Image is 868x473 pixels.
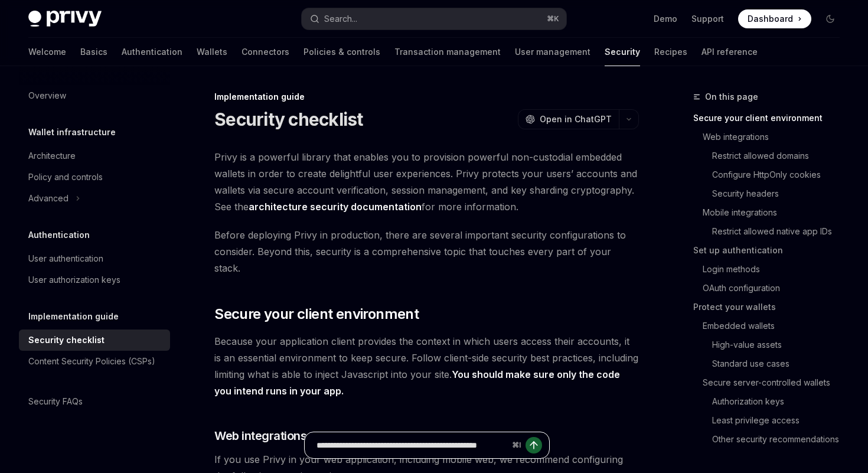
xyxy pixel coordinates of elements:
div: Security FAQs [28,394,83,409]
button: Open in ChatGPT [518,109,619,129]
span: Because your application client provides the context in which users access their accounts, it is ... [214,333,639,399]
a: Recipes [654,38,687,66]
span: Secure your client environment [214,305,419,324]
div: Advanced [28,191,68,205]
a: OAuth configuration [693,279,849,298]
button: Send message [526,437,542,454]
span: Open in ChatGPT [540,113,612,125]
div: Search... [324,12,357,26]
input: Ask a question... [316,432,508,458]
a: architecture security documentation [249,201,422,213]
button: Toggle dark mode [821,9,840,28]
a: Authorization keys [693,392,849,411]
a: Security checklist [19,330,170,351]
a: Architecture [19,145,170,167]
a: User authorization keys [19,269,170,291]
h5: Authentication [28,228,90,242]
div: Architecture [28,149,76,163]
span: Dashboard [748,13,793,25]
a: Set up authentication [693,241,849,260]
a: Basics [80,38,107,66]
span: Web integrations [214,428,306,444]
span: Before deploying Privy in production, there are several important security configurations to cons... [214,227,639,276]
a: Welcome [28,38,66,66]
a: Policies & controls [304,38,380,66]
a: API reference [701,38,758,66]
a: Policy and controls [19,167,170,188]
a: High-value assets [693,335,849,354]
button: Open search [302,8,566,30]
a: Content Security Policies (CSPs) [19,351,170,372]
a: Other security recommendations [693,430,849,449]
button: Toggle Advanced section [19,188,170,209]
span: ⌘ K [547,14,559,24]
a: Least privilege access [693,411,849,430]
a: Standard use cases [693,354,849,373]
span: On this page [705,90,758,104]
a: Restrict allowed native app IDs [693,222,849,241]
div: Implementation guide [214,91,639,103]
a: Dashboard [738,9,811,28]
img: dark logo [28,11,102,27]
a: Embedded wallets [693,317,849,335]
a: Connectors [242,38,289,66]
a: Secure your client environment [693,109,849,128]
a: Overview [19,85,170,106]
a: Authentication [122,38,182,66]
h1: Security checklist [214,109,363,130]
a: User management [515,38,590,66]
a: Security FAQs [19,391,170,412]
span: Privy is a powerful library that enables you to provision powerful non-custodial embedded wallets... [214,149,639,215]
a: User authentication [19,248,170,269]
a: Wallets [197,38,227,66]
a: Web integrations [693,128,849,146]
a: Restrict allowed domains [693,146,849,165]
h5: Wallet infrastructure [28,125,116,139]
a: Transaction management [394,38,501,66]
a: Demo [654,13,677,25]
div: Content Security Policies (CSPs) [28,354,155,368]
a: Support [691,13,724,25]
div: Policy and controls [28,170,103,184]
div: Overview [28,89,66,103]
a: Mobile integrations [693,203,849,222]
a: Login methods [693,260,849,279]
a: Security headers [693,184,849,203]
a: Configure HttpOnly cookies [693,165,849,184]
h5: Implementation guide [28,309,119,324]
div: Security checklist [28,333,105,347]
a: Secure server-controlled wallets [693,373,849,392]
div: User authentication [28,252,103,266]
a: Protect your wallets [693,298,849,317]
a: Security [605,38,640,66]
div: User authorization keys [28,273,120,287]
